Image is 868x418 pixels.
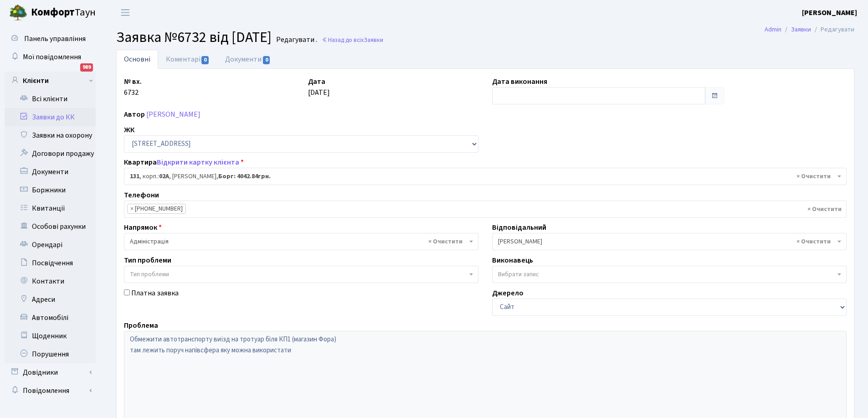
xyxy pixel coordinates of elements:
a: Заявки [791,25,811,34]
a: Admin [765,25,781,34]
span: <b>131</b>, корп.: <b>02А</b>, Новаківський Олексій Миколайович, <b>Борг: 4042.84грн.</b> [124,168,847,185]
b: Борг: 4042.84грн. [218,172,271,181]
span: Видалити всі елементи [796,172,831,181]
a: Орендарі [5,236,96,254]
a: Коментарі [158,50,217,69]
label: Платна заявка [131,288,179,299]
a: Заявки до КК [5,108,96,126]
label: № вх. [124,76,142,87]
label: ЖК [124,124,134,135]
label: Квартира [124,157,244,168]
span: 0 [201,56,209,64]
li: Редагувати [811,25,854,35]
a: [PERSON_NAME] [802,7,857,18]
a: Посвідчення [5,254,96,272]
a: Повідомлення [5,382,96,400]
li: +380936316871 [127,204,186,214]
label: Автор [124,109,145,120]
nav: breadcrumb [751,20,868,39]
div: [DATE] [301,76,485,104]
a: Клієнти [5,72,96,90]
a: Боржники [5,181,96,199]
span: Адміністрація [124,233,478,250]
label: Джерело [492,288,524,299]
span: Адміністрація [130,237,467,246]
a: [PERSON_NAME] [146,109,200,119]
span: 0 [263,56,270,64]
img: logo.png [9,4,27,22]
a: Мої повідомлення989 [5,48,96,66]
a: Порушення [5,345,96,363]
div: 989 [80,63,93,72]
span: Синельник С.В. [498,237,835,246]
span: Тип проблеми [130,270,169,279]
a: Довідники [5,363,96,382]
a: Панель управління [5,30,96,48]
a: Квитанції [5,199,96,217]
b: Комфорт [31,5,75,20]
a: Автомобілі [5,309,96,327]
a: Всі клієнти [5,90,96,108]
span: Таун [31,5,96,21]
label: Дата [308,76,325,87]
a: Договори продажу [5,144,96,163]
b: 131 [130,172,139,181]
a: Адреси [5,290,96,309]
span: Панель управління [24,34,86,44]
label: Виконавець [492,255,533,266]
span: Вибрати запис [498,270,539,279]
a: Особові рахунки [5,217,96,236]
label: Телефони [124,190,159,201]
a: Назад до всіхЗаявки [322,36,383,44]
span: Видалити всі елементи [796,237,831,246]
a: Основні [116,50,158,69]
label: Напрямок [124,222,162,233]
label: Проблема [124,320,158,331]
span: Заявки [364,36,383,44]
label: Дата виконання [492,76,547,87]
label: Відповідальний [492,222,546,233]
a: Відкрити картку клієнта [157,157,239,167]
b: 02А [159,172,169,181]
a: Документи [217,50,278,69]
a: Заявки на охорону [5,126,96,144]
a: Контакти [5,272,96,290]
div: 6732 [117,76,301,104]
span: Синельник С.В. [492,233,847,250]
span: Видалити всі елементи [807,205,842,214]
span: Мої повідомлення [23,52,81,62]
label: Тип проблеми [124,255,171,266]
small: Редагувати . [274,36,317,44]
span: Заявка №6732 від [DATE] [116,27,272,48]
a: Документи [5,163,96,181]
button: Переключити навігацію [114,5,137,20]
span: Видалити всі елементи [428,237,462,246]
a: Щоденник [5,327,96,345]
span: <b>131</b>, корп.: <b>02А</b>, Новаківський Олексій Миколайович, <b>Борг: 4042.84грн.</b> [130,172,835,181]
b: [PERSON_NAME] [802,8,857,18]
span: × [130,204,134,213]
